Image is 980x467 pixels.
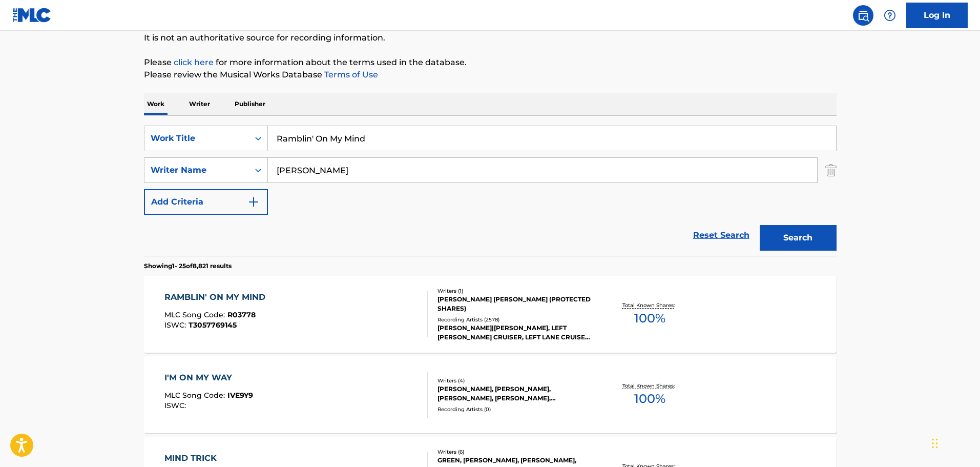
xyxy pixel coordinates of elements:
[164,452,253,464] div: MIND TRICK
[144,189,268,215] button: Add Criteria
[857,9,869,22] img: search
[322,70,378,79] a: Terms of Use
[12,8,52,23] img: MLC Logo
[186,93,213,115] p: Writer
[164,291,270,303] div: RAMBLIN' ON MY MIND
[151,132,243,145] div: Work Title
[144,356,837,433] a: I'M ON MY WAYMLC Song Code:IVE9Y9ISWC:Writers (4)[PERSON_NAME], [PERSON_NAME],[PERSON_NAME], [PER...
[853,5,873,26] a: Public Search
[227,310,256,319] span: R03778
[227,391,253,400] span: IVE9Y9
[437,287,592,295] div: Writers ( 1 )
[247,196,260,208] img: 9d2ae6d4665cec9f34b9.svg
[932,428,938,459] div: Drag
[437,295,592,313] div: [PERSON_NAME] [PERSON_NAME] (PROTECTED SHARES)
[164,310,227,319] span: MLC Song Code :
[634,309,665,328] span: 100 %
[437,405,592,413] div: Recording Artists ( 0 )
[929,418,980,467] iframe: Chat Widget
[164,391,227,400] span: MLC Song Code :
[174,57,214,67] a: click here
[144,56,837,69] p: Please for more information about the terms used in the database.
[884,9,896,22] img: help
[151,164,243,176] div: Writer Name
[622,301,677,309] p: Total Known Shares:
[164,320,189,330] span: ISWC :
[144,276,837,353] a: RAMBLIN' ON MY MINDMLC Song Code:R03778ISWC:T3057769145Writers (1)[PERSON_NAME] [PERSON_NAME] (PR...
[164,401,189,410] span: ISWC :
[760,225,837,251] button: Search
[164,372,253,384] div: I'M ON MY WAY
[144,69,837,81] p: Please review the Musical Works Database
[189,320,237,330] span: T3057769145
[825,157,837,183] img: Delete Criterion
[880,5,900,26] div: Help
[232,93,268,115] p: Publisher
[688,224,755,247] a: Reset Search
[144,93,168,115] p: Work
[144,261,232,271] p: Showing 1 - 25 of 8,821 results
[622,382,677,390] p: Total Known Shares:
[437,377,592,384] div: Writers ( 4 )
[634,390,665,408] span: 100 %
[437,323,592,342] div: [PERSON_NAME]|[PERSON_NAME], LEFT [PERSON_NAME] CRUISER, LEFT LANE CRUISER, [PERSON_NAME], [PERSO...
[144,126,837,256] form: Search Form
[144,32,837,44] p: It is not an authoritative source for recording information.
[906,3,968,28] a: Log In
[437,448,592,456] div: Writers ( 6 )
[437,316,592,323] div: Recording Artists ( 2578 )
[437,384,592,403] div: [PERSON_NAME], [PERSON_NAME],[PERSON_NAME], [PERSON_NAME], [PERSON_NAME]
